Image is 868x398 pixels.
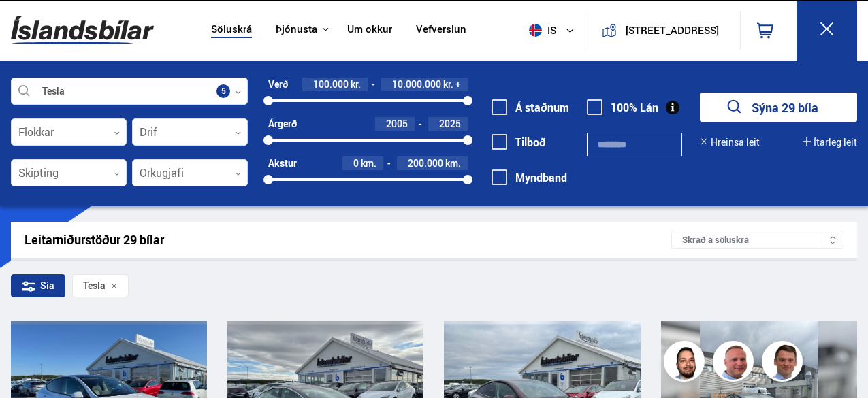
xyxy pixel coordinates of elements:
button: Sýna 29 bíla [700,93,857,122]
button: Hreinsa leit [700,137,760,148]
img: svg+xml;base64,PHN2ZyB4bWxucz0iaHR0cDovL3d3dy53My5vcmcvMjAwMC9zdmciIHdpZHRoPSI1MTIiIGhlaWdodD0iNT... [529,24,542,37]
div: Árgerð [268,118,297,129]
div: Skráð á söluskrá [671,231,843,249]
label: Myndband [492,171,567,184]
img: siFngHWaQ9KaOqBr.png [715,343,756,384]
span: Tesla [83,280,106,291]
button: [STREET_ADDRESS] [622,24,722,36]
button: Þjónusta [276,23,317,36]
label: 100% Lán [587,101,658,114]
div: Leitarniðurstöður 29 bílar [25,233,671,247]
span: 0 [353,156,359,169]
span: 200.000 [408,156,443,169]
div: Sía [11,274,65,297]
label: Tilboð [492,136,546,148]
div: Verð [268,79,288,90]
span: + [455,79,461,90]
span: kr. [443,79,453,90]
span: 2005 [386,117,408,130]
button: Ítarleg leit [803,137,857,148]
div: Akstur [268,158,297,169]
span: 2025 [439,117,461,130]
img: G0Ugv5HjCgRt.svg [11,8,154,52]
a: Vefverslun [416,23,466,37]
button: is [524,10,585,50]
span: kr. [351,79,361,90]
span: is [524,24,558,37]
span: km. [361,158,376,169]
span: 100.000 [313,78,349,90]
a: Um okkur [347,23,392,37]
a: [STREET_ADDRESS] [593,11,732,50]
a: Söluskrá [211,23,252,37]
label: Á staðnum [492,101,569,114]
img: nhp88E3Fdnt1Opn2.png [666,343,707,384]
span: km. [445,158,461,169]
span: 10.000.000 [392,78,441,90]
img: FbJEzSuNWCJXmdc-.webp [764,343,805,384]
